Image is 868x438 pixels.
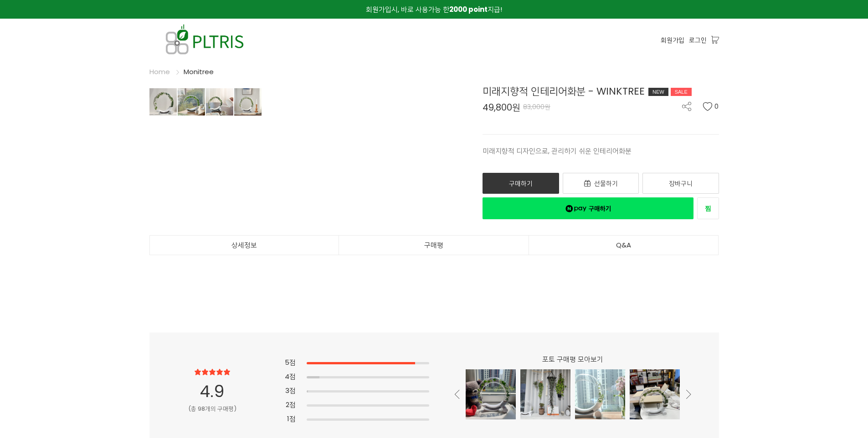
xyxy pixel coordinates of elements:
[529,236,719,255] a: Q&A
[150,236,339,255] a: 상세정보
[671,88,692,96] div: SALE
[648,88,668,96] div: NEW
[286,399,296,410] span: 2점
[170,378,255,405] div: 4.9
[184,67,214,76] a: Monitree
[523,102,550,111] span: 83,000원
[483,103,520,112] span: 49,800원
[483,84,719,99] div: 미래지향적 인테리어화분 - WINKTREE
[285,385,296,396] span: 3점
[483,146,719,156] p: 미래지향적 디자인으로, 관리하기 쉬운 인테리어화분
[661,35,684,45] a: 회원가입
[449,5,488,14] strong: 2000 point
[714,102,719,111] span: 0
[287,413,296,424] span: 1점
[170,404,255,414] div: (총 98개의 구매평)
[149,67,170,76] a: Home
[466,354,680,369] div: 포토 구매평 모아보기
[285,357,296,368] span: 5점
[285,371,296,382] span: 4점
[697,197,719,219] a: 새창
[366,5,502,14] span: 회원가입시, 바로 사용가능 한 지급!
[339,236,529,255] a: 구매평
[703,102,719,111] button: 0
[483,197,693,219] a: 새창
[594,179,618,188] span: 선물하기
[689,35,707,45] a: 로그인
[483,173,559,194] a: 구매하기
[642,173,719,194] a: 장바구니
[563,173,639,194] a: 선물하기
